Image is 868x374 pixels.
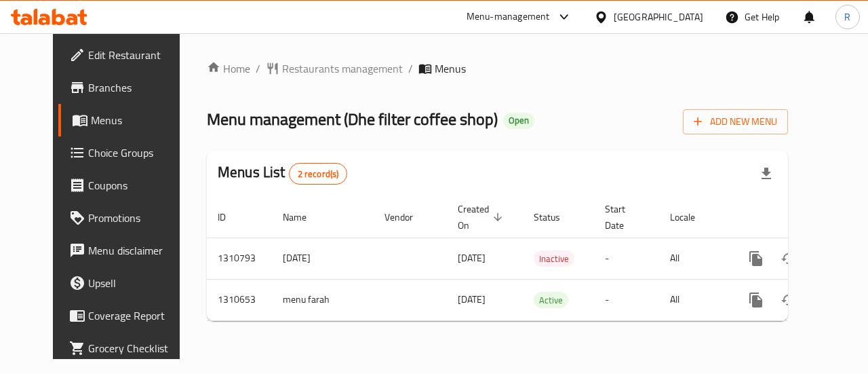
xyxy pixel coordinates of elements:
[58,104,198,136] a: Menus
[58,39,198,71] a: Edit Restaurant
[88,307,187,324] span: Coverage Report
[218,162,347,185] h2: Menus List
[290,168,347,181] span: 2 record(s)
[88,340,187,356] span: Grocery Checklist
[88,275,187,291] span: Upsell
[58,234,198,267] a: Menu disclaimer
[88,210,187,226] span: Promotions
[282,60,403,77] span: Restaurants management
[207,279,272,320] td: 1310653
[58,71,198,104] a: Branches
[58,299,198,332] a: Coverage Report
[88,177,187,193] span: Coupons
[458,249,486,267] span: [DATE]
[58,267,198,299] a: Upsell
[659,238,729,279] td: All
[844,10,850,24] span: R
[58,202,198,234] a: Promotions
[88,145,187,161] span: Choice Groups
[88,47,187,63] span: Edit Restaurant
[88,242,187,259] span: Menu disclaimer
[534,209,578,225] span: Status
[772,242,805,275] button: Change Status
[534,292,568,308] div: Active
[458,201,507,233] span: Created On
[88,79,187,96] span: Branches
[594,238,659,279] td: -
[670,209,713,225] span: Locale
[256,60,260,77] li: /
[58,332,198,364] a: Grocery Checklist
[289,163,348,185] div: Total records count
[266,60,403,77] a: Restaurants management
[772,284,805,316] button: Change Status
[503,115,534,126] span: Open
[659,279,729,320] td: All
[58,169,198,202] a: Coupons
[740,284,772,316] button: more
[91,112,187,128] span: Menus
[534,293,568,308] span: Active
[207,60,788,77] nav: breadcrumb
[272,238,374,279] td: [DATE]
[58,136,198,169] a: Choice Groups
[272,279,374,320] td: menu farah
[207,60,250,77] a: Home
[740,242,772,275] button: more
[458,291,486,308] span: [DATE]
[683,109,788,134] button: Add New Menu
[283,209,324,225] span: Name
[207,238,272,279] td: 1310793
[694,113,777,130] span: Add New Menu
[218,209,243,225] span: ID
[594,279,659,320] td: -
[614,10,703,24] div: [GEOGRAPHIC_DATA]
[503,113,534,129] div: Open
[207,104,498,134] span: Menu management ( Dhe filter coffee shop )
[605,201,643,233] span: Start Date
[534,251,574,267] span: Inactive
[467,9,550,25] div: Menu-management
[408,60,413,77] li: /
[384,209,431,225] span: Vendor
[435,60,466,77] span: Menus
